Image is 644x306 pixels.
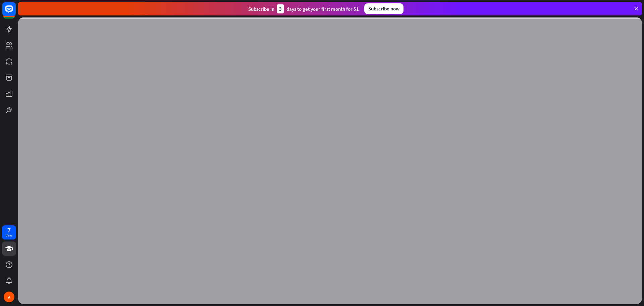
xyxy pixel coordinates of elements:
[4,292,14,302] div: A
[364,3,404,14] div: Subscribe now
[248,4,359,13] div: Subscribe in days to get your first month for $1
[6,233,12,238] div: days
[7,227,11,233] div: 7
[277,4,284,13] div: 3
[2,225,16,239] a: 7 days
